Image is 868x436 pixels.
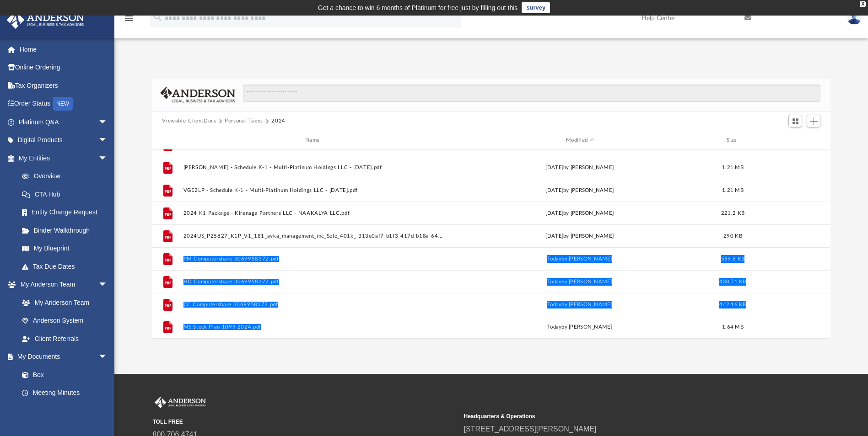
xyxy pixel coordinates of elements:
[547,325,561,330] span: today
[13,239,117,258] a: My Blueprint
[722,325,744,330] span: 1.64 MB
[183,165,445,170] button: [PERSON_NAME] - Schedule K-1 - Multi-Platinum Holdings LLC - [DATE].pdf
[547,279,561,284] span: today
[720,279,746,284] span: 438.71 KB
[318,2,518,13] div: Get a chance to win 6 months of Platinum for free just by filling out this
[153,418,458,426] small: TOLL FREE
[860,1,866,7] div: close
[124,13,135,24] i: menu
[464,412,769,420] small: Headquarters & Operations
[183,324,445,330] button: MS Stock Plan 1099 2024.pdf
[152,149,830,339] div: grid
[547,302,561,307] span: today
[13,330,117,348] a: Client Referrals
[722,188,744,193] span: 1.21 MB
[6,95,121,113] a: Order StatusNEW
[124,17,135,24] a: menu
[13,257,121,276] a: Tax Due Dates
[6,348,117,366] a: My Documentsarrow_drop_down
[183,233,445,239] button: 2024US_P25827_K1P_V1_181_ayka_management_inc_Solo_401k_-313e0af7-b1f3-417d-b18a-64ac90c2b007-cf7f...
[13,312,117,330] a: Anderson System
[162,117,216,125] button: Viewable-ClientDocs
[6,149,121,167] a: My Entitiesarrow_drop_down
[13,384,117,402] a: Meeting Minutes
[6,40,121,58] a: Home
[449,186,711,195] div: [DATE] by [PERSON_NAME]
[721,256,744,261] span: 559.6 KB
[183,279,445,285] button: HD Computershare 3069958372.pdf
[720,302,746,307] span: 442.16 KB
[243,85,820,102] input: Search files and folders
[13,221,121,239] a: Binder Walkthrough
[449,278,711,286] div: by [PERSON_NAME]
[6,131,121,149] a: Digital Productsarrow_drop_down
[98,131,117,150] span: arrow_drop_down
[98,348,117,367] span: arrow_drop_down
[449,164,711,172] div: [DATE] by [PERSON_NAME]
[4,11,87,29] img: Anderson Advisors Platinum Portal
[271,117,286,125] button: 2024
[449,255,711,263] div: by [PERSON_NAME]
[98,149,117,168] span: arrow_drop_down
[6,76,121,95] a: Tax Organizers
[225,117,263,125] button: Personal Taxes
[724,234,743,239] span: 290 KB
[722,165,744,170] span: 1.21 MB
[788,115,802,128] button: Switch to Grid View
[721,211,744,216] span: 221.2 KB
[547,256,561,261] span: today
[98,113,117,132] span: arrow_drop_down
[449,324,711,332] div: by [PERSON_NAME]
[153,397,208,409] img: Anderson Advisors Platinum Portal
[847,11,861,25] img: User Pic
[464,425,597,433] a: [STREET_ADDRESS][PERSON_NAME]
[449,136,711,144] div: Modified
[6,276,117,294] a: My Anderson Teamarrow_drop_down
[13,293,112,312] a: My Anderson Team
[522,2,550,13] a: survey
[449,301,711,309] div: by [PERSON_NAME]
[153,12,163,22] i: search
[13,402,112,420] a: Forms Library
[715,136,751,144] div: Size
[98,276,117,294] span: arrow_drop_down
[183,302,445,308] button: CC Computershare 3069958372.pdf
[6,58,121,77] a: Online Ordering
[53,97,73,111] div: NEW
[807,115,820,128] button: Add
[6,113,121,131] a: Platinum Q&Aarrow_drop_down
[13,167,121,186] a: Overview
[183,210,445,216] button: 2024 K1 Package - Kirenaga Partners LLC - NAAKALYA LLC.pdf
[13,185,121,203] a: CTA Hub
[449,232,711,240] div: [DATE] by [PERSON_NAME]
[183,187,445,193] button: VGE2LP - Schedule K-1 - Multi-Platinum Holdings LLC - [DATE].pdf
[156,136,179,144] div: id
[183,256,445,262] button: PM Computershare 3069958372.pdf
[13,366,112,384] a: Box
[449,209,711,218] div: [DATE] by [PERSON_NAME]
[755,136,819,144] div: id
[183,136,445,144] div: Name
[13,203,121,222] a: Entity Change Request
